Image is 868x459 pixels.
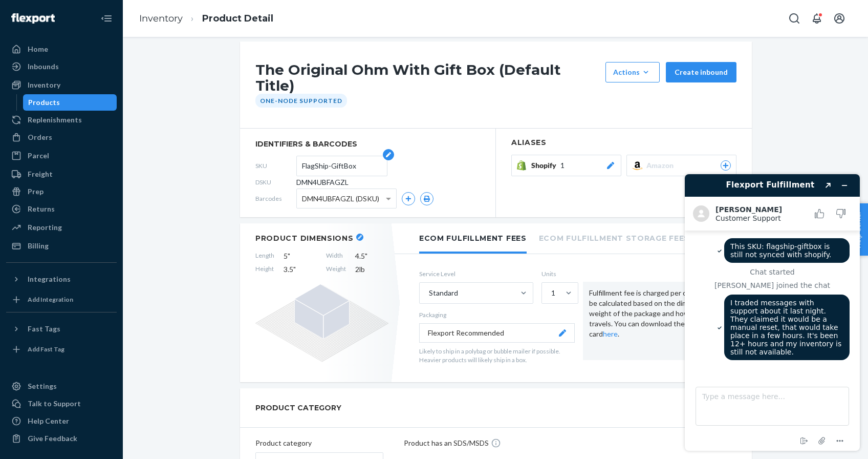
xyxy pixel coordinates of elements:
div: Help Center [28,416,69,426]
button: Integrations [6,271,117,287]
div: Prep [28,186,44,197]
span: " [365,252,367,260]
li: Ecom Fulfillment Fees [419,223,527,254]
span: DSKU [255,178,296,186]
span: Barcodes [255,194,296,203]
span: " [293,265,296,274]
div: Returns [28,204,55,214]
button: Amazon [626,155,736,176]
div: Standard [429,288,458,298]
span: Chat [24,7,45,16]
a: Prep [6,183,117,200]
a: Help Center [6,413,117,429]
a: Inbounds [6,58,117,75]
div: Reporting [28,222,62,233]
div: Integrations [28,274,71,284]
div: Replenishments [28,115,82,125]
span: " [288,252,290,260]
a: Home [6,41,117,57]
a: Add Integration [6,291,117,308]
button: Flexport Recommended [419,323,575,343]
a: Replenishments [6,112,117,128]
button: Actions [605,62,660,82]
input: 1 [550,288,551,298]
label: Units [541,269,575,278]
span: 4.5 [355,251,388,261]
input: Standard [428,288,429,298]
a: Orders [6,129,117,145]
a: Inventory [6,77,117,93]
button: Talk to Support [6,395,117,412]
a: here [603,329,618,338]
a: Returns [6,201,117,217]
div: Orders [28,132,52,142]
div: Inventory [28,80,60,90]
div: Home [28,44,48,54]
h2: Product Dimensions [255,234,354,243]
div: Add Fast Tag [28,345,64,353]
button: Fast Tags [6,321,117,337]
span: identifiers & barcodes [255,139,480,149]
div: Freight [28,169,53,179]
ol: breadcrumbs [131,4,281,34]
h2: PRODUCT CATEGORY [255,399,341,417]
div: Fast Tags [28,324,60,334]
li: Ecom Fulfillment Storage Fees [539,223,689,252]
span: 5 [284,251,317,261]
div: Give Feedback [28,433,77,444]
label: Service Level [419,269,533,278]
a: Freight [6,166,117,182]
span: Width [326,251,346,261]
div: Products [28,97,60,108]
div: Billing [28,241,49,251]
a: Product Detail [202,13,273,24]
div: Fulfillment fee is charged per order and will be calculated based on the dimensions and weight of... [583,282,736,361]
img: Flexport logo [11,13,55,24]
a: Reporting [6,219,117,236]
div: Parcel [28,151,49,161]
a: Products [23,94,117,111]
a: Inventory [139,13,183,24]
p: Likely to ship in a polybag or bubble mailer if possible. Heavier products will likely ship in a ... [419,347,575,364]
div: Actions [613,67,652,77]
button: Give Feedback [6,430,117,447]
button: Open notifications [807,8,827,29]
a: Billing [6,238,117,254]
p: Packaging [419,310,575,319]
span: Weight [326,264,346,275]
span: 2 lb [355,264,388,275]
span: Shopify [531,160,560,171]
p: Product category [255,438,383,448]
button: Open Search Box [784,8,805,29]
span: 1 [560,160,565,171]
span: Amazon [646,160,678,171]
span: SKU [255,161,296,170]
span: Height [255,264,274,275]
button: Shopify1 [511,155,621,176]
div: Add Integration [28,295,73,304]
span: Length [255,251,274,261]
a: Settings [6,378,117,394]
div: Talk to Support [28,399,81,409]
iframe: Find more information here [677,166,868,459]
span: DMN4UBFAGZL (DSKU) [302,190,379,207]
button: Close Navigation [96,8,117,29]
h1: The Original Ohm With Gift Box (Default Title) [255,62,600,94]
p: Product has an SDS/MSDS [404,438,489,448]
button: Create inbound [666,62,736,82]
span: 3.5 [284,264,317,275]
a: Parcel [6,148,117,164]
